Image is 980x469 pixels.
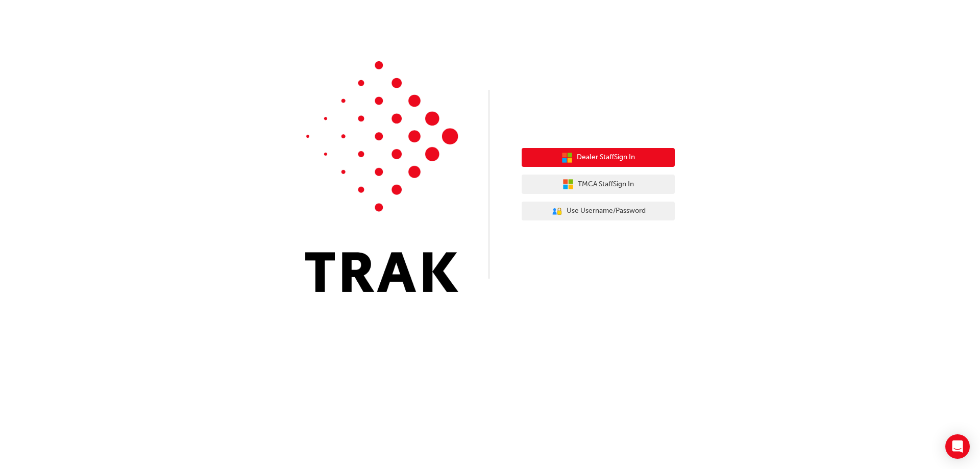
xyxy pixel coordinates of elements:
[567,205,646,217] span: Use Username/Password
[522,148,675,167] button: Dealer StaffSign In
[945,434,970,459] div: Open Intercom Messenger
[578,179,634,190] span: TMCA Staff Sign In
[577,152,635,163] span: Dealer Staff Sign In
[522,175,675,194] button: TMCA StaffSign In
[522,202,675,221] button: Use Username/Password
[305,61,458,292] img: Trak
